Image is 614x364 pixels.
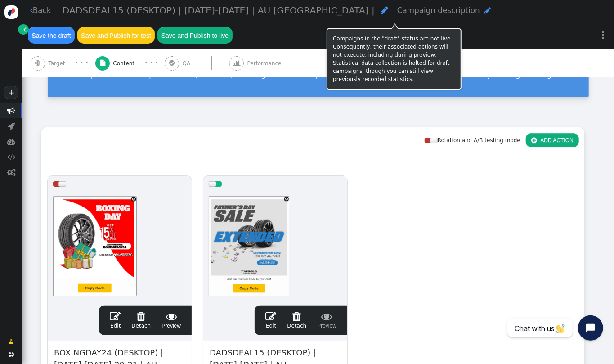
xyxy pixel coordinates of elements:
[397,6,480,15] span: Campaign description
[131,311,151,329] span: Detach
[287,311,306,330] a: Detach
[165,49,229,77] a:  QA
[169,60,175,66] span: 
[131,311,151,322] span: 
[381,6,388,15] span: 
[317,311,336,322] span: 
[7,168,15,176] span: 
[229,49,299,77] a:  Performance
[531,137,537,144] span: 
[247,59,285,67] span: Performance
[113,59,138,67] span: Content
[9,337,14,346] span: 
[110,311,121,330] a: Edit
[7,153,15,161] span: 
[48,59,68,67] span: Target
[161,311,181,330] a: Preview
[4,334,19,348] a: 
[30,7,33,14] span: 
[8,138,15,145] span: 
[8,122,15,130] span: 
[265,311,276,330] a: Edit
[8,107,15,114] span: 
[425,136,526,144] div: Rotation and A/B testing mode
[23,26,26,34] span: 
[287,311,306,329] span: Detach
[76,58,89,68] div: · · ·
[18,24,29,35] a: 
[95,49,165,77] a:  Content · · ·
[145,58,158,68] div: · · ·
[265,311,276,322] span: 
[9,352,14,357] span: 
[233,60,240,66] span: 
[31,49,95,77] a:  Target · · ·
[35,60,40,66] span: 
[100,60,105,66] span: 
[287,311,306,322] span: 
[333,35,455,83] div: Campaigns in the "draft" status are not live. Consequently, their associated actions will not exe...
[183,59,194,67] span: QA
[161,311,181,330] span: Preview
[77,27,155,43] button: Save and Publish for test
[110,311,121,322] span: 
[592,22,614,49] a: ⋮
[63,5,375,16] span: DADSDEAL15 (DESKTOP) | [DATE]-[DATE] | AU [GEOGRAPHIC_DATA] |
[161,311,181,322] span: 
[131,311,151,330] a: Detach
[4,5,18,19] img: logo-icon.svg
[28,27,75,43] button: Save the draft
[317,311,336,330] a: Preview
[4,86,18,99] a: +
[484,7,491,14] span: 
[30,5,51,16] a: Back
[317,311,336,330] span: Preview
[526,133,579,147] button: ADD ACTION
[157,27,232,43] button: Save and Publish to live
